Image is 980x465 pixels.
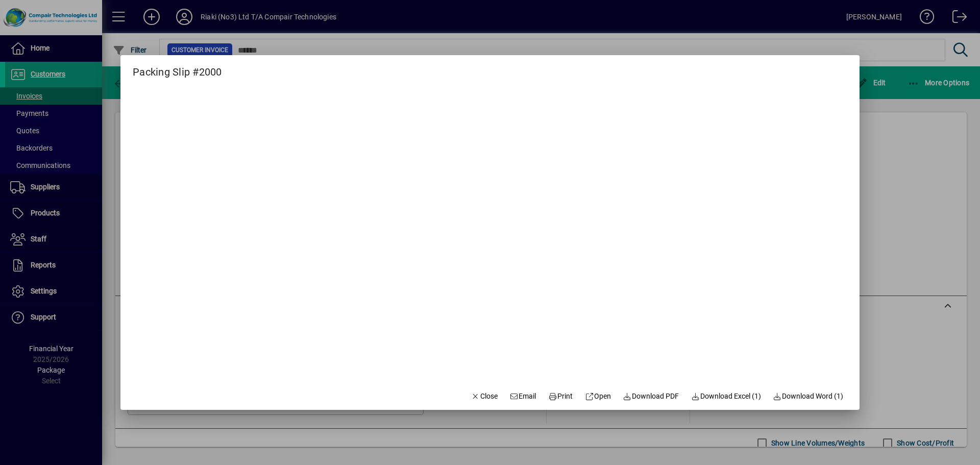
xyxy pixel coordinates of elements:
a: Download PDF [619,387,683,406]
span: Download Excel (1) [691,391,761,402]
span: Close [471,391,498,402]
span: Email [510,391,536,402]
button: Download Word (1) [769,387,848,406]
span: Print [548,391,573,402]
button: Email [506,387,541,406]
span: Open [585,391,611,402]
button: Download Excel (1) [687,387,765,406]
button: Print [544,387,577,406]
span: Download Word (1) [773,391,844,402]
a: Open [581,387,615,406]
span: Download PDF [623,391,679,402]
button: Close [467,387,502,406]
h2: Packing Slip #2000 [120,55,234,80]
